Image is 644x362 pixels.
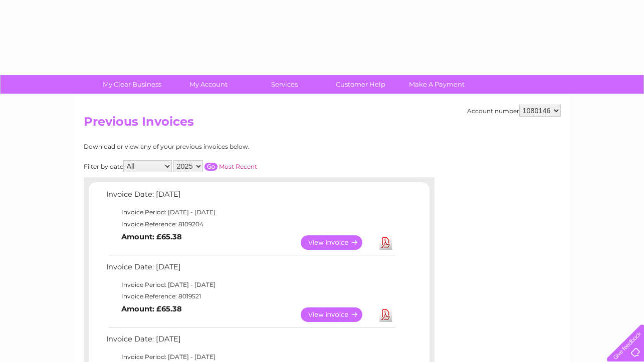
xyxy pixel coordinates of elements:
[104,188,397,206] td: Invoice Date: [DATE]
[84,115,561,134] h2: Previous Invoices
[104,260,397,279] td: Invoice Date: [DATE]
[84,160,347,172] div: Filter by date
[91,75,173,94] a: My Clear Business
[121,232,182,241] b: Amount: £65.38
[167,75,250,94] a: My Account
[319,75,402,94] a: Customer Help
[104,279,397,291] td: Invoice Period: [DATE] - [DATE]
[467,105,561,117] div: Account number
[104,290,397,302] td: Invoice Reference: 8019521
[104,206,397,218] td: Invoice Period: [DATE] - [DATE]
[379,307,392,322] a: Download
[395,75,478,94] a: Make A Payment
[301,235,374,250] a: View
[104,218,397,230] td: Invoice Reference: 8109204
[243,75,326,94] a: Services
[104,332,397,351] td: Invoice Date: [DATE]
[379,235,392,250] a: Download
[84,143,347,150] div: Download or view any of your previous invoices below.
[219,163,257,170] a: Most Recent
[301,307,374,322] a: View
[121,304,182,313] b: Amount: £65.38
